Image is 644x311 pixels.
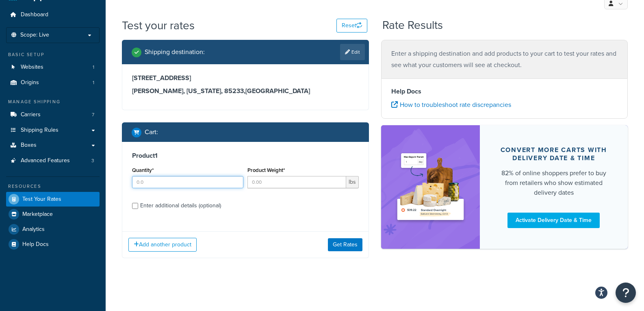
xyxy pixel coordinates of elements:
a: Help Docs [6,237,100,252]
span: Boxes [21,142,37,149]
h2: Shipping destination : [145,48,205,56]
div: Enter additional details (optional) [140,200,221,211]
h3: Product 1 [132,152,359,160]
span: 1 [93,64,94,71]
span: Origins [21,79,39,86]
span: Dashboard [21,11,48,18]
span: 3 [91,157,94,164]
h2: Rate Results [382,19,443,32]
a: Edit [340,44,365,60]
li: Carriers [6,107,100,122]
div: Manage Shipping [6,98,100,105]
input: 0.0 [132,176,243,188]
div: Convert more carts with delivery date & time [499,146,609,162]
a: Advanced Features3 [6,153,100,168]
span: 7 [92,111,94,118]
a: Origins1 [6,75,100,90]
span: Scope: Live [20,32,49,39]
span: Marketplace [22,211,53,218]
li: Origins [6,75,100,90]
span: Advanced Features [21,157,70,164]
div: Resources [6,183,100,190]
label: Quantity* [132,167,154,173]
h3: [STREET_ADDRESS] [132,74,359,82]
h3: [PERSON_NAME], [US_STATE], 85233 , [GEOGRAPHIC_DATA] [132,87,359,95]
a: How to troubleshoot rate discrepancies [391,100,511,109]
p: Enter a shipping destination and add products to your cart to test your rates and see what your c... [391,48,618,71]
a: Shipping Rules [6,123,100,138]
button: Add another product [128,238,197,252]
h1: Test your rates [122,17,195,33]
a: Marketplace [6,207,100,222]
input: 0.00 [247,176,346,188]
span: Carriers [21,111,41,118]
input: Enter additional details (optional) [132,203,138,209]
a: Activate Delivery Date & Time [507,213,600,228]
label: Product Weight* [247,167,285,173]
a: Dashboard [6,7,100,22]
img: feature-image-ddt-36eae7f7280da8017bfb280eaccd9c446f90b1fe08728e4019434db127062ab4.png [393,137,468,237]
a: Boxes [6,138,100,153]
a: Carriers7 [6,107,100,122]
h2: Cart : [145,128,158,136]
a: Test Your Rates [6,192,100,207]
span: Help Docs [22,241,49,248]
li: Advanced Features [6,153,100,168]
span: Test Your Rates [22,196,61,203]
span: Analytics [22,226,45,233]
button: Reset [336,19,367,33]
span: lbs [346,176,359,188]
div: Basic Setup [6,51,100,58]
span: Shipping Rules [21,127,59,134]
span: Websites [21,64,43,71]
a: Websites1 [6,60,100,75]
button: Get Rates [328,238,362,251]
div: 82% of online shoppers prefer to buy from retailers who show estimated delivery dates [499,168,609,198]
a: Analytics [6,222,100,237]
button: Open Resource Center [616,283,636,303]
h4: Help Docs [391,87,618,96]
span: 1 [93,79,94,86]
li: Websites [6,60,100,75]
